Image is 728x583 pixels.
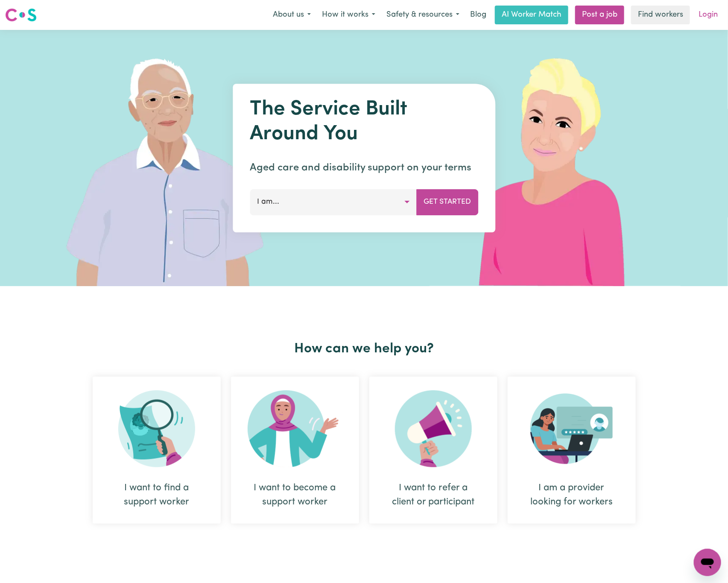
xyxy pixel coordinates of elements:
button: Safety & resources [381,6,465,24]
div: I am a provider looking for workers [508,377,636,524]
a: Find workers [631,6,690,24]
img: Become Worker [248,390,342,467]
div: I want to find a support worker [93,377,221,524]
button: I am... [250,189,417,215]
p: Aged care and disability support on your terms [250,160,478,176]
iframe: Button to launch messaging window [694,549,721,576]
img: Search [118,390,195,467]
a: AI Worker Match [495,6,568,24]
div: I want to refer a client or participant [369,377,497,524]
div: I want to find a support worker [113,481,200,509]
a: Careseekers logo [5,5,37,25]
h1: The Service Built Around You [250,97,478,146]
div: I am a provider looking for workers [528,481,615,509]
a: Login [693,6,723,24]
div: I want to become a support worker [251,481,339,509]
h2: How can we help you? [88,341,641,357]
button: About us [267,6,316,24]
div: I want to refer a client or participant [390,481,477,509]
img: Provider [530,390,613,467]
img: Careseekers logo [5,7,37,23]
button: Get Started [416,189,478,215]
div: I want to become a support worker [231,377,359,524]
img: Refer [395,390,472,467]
button: How it works [316,6,381,24]
a: Blog [465,6,491,24]
a: Post a job [575,6,624,24]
